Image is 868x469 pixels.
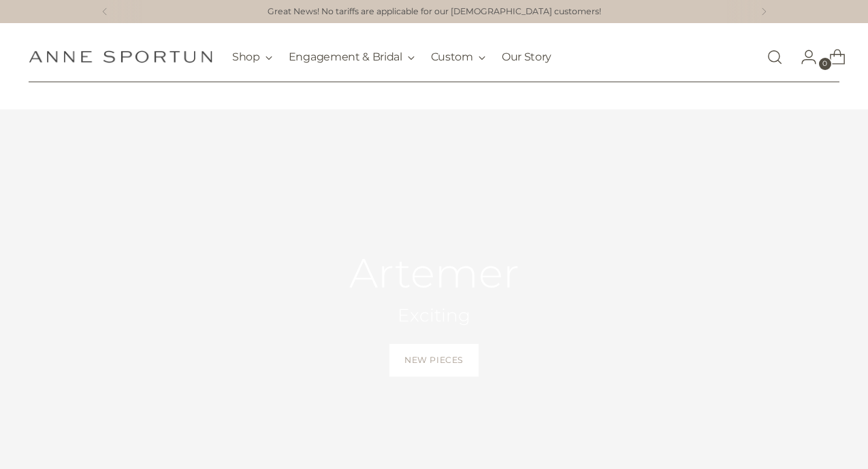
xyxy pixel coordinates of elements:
span: New Pieces [404,354,464,366]
a: Go to the account page [790,44,817,71]
button: Engagement & Bridal [289,42,415,72]
button: Shop [232,42,272,72]
button: Custom [431,42,485,72]
a: Great News! No tariffs are applicable for our [DEMOGRAPHIC_DATA] customers! [268,5,601,18]
a: Anne Sportun Fine Jewellery [29,50,212,63]
a: Open search modal [761,44,788,71]
a: New Pieces [389,344,479,377]
a: Open cart modal [818,44,846,71]
h2: Artemer [349,251,519,296]
span: 0 [819,58,831,70]
h2: Exciting [349,304,519,328]
a: Our Story [502,42,551,72]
